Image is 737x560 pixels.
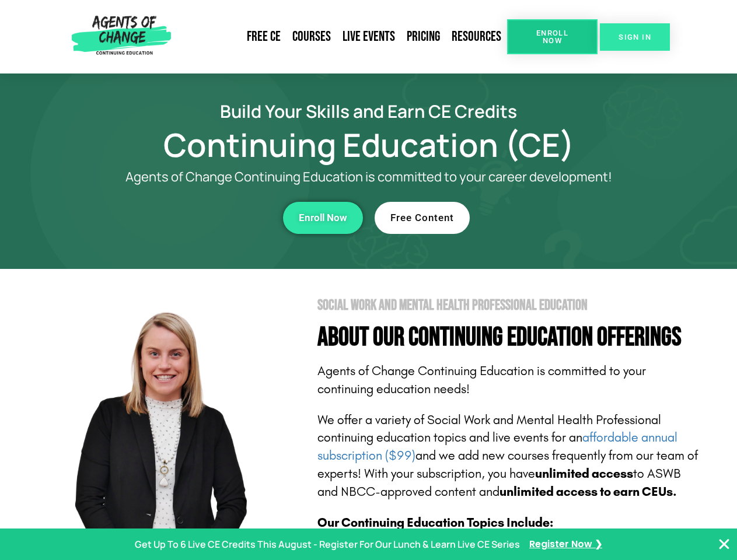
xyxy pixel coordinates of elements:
a: Courses [287,23,337,50]
a: Free CE [241,23,287,50]
h4: About Our Continuing Education Offerings [317,324,701,351]
p: Get Up To 6 Live CE Credits This August - Register For Our Lunch & Learn Live CE Series [135,536,520,553]
h1: Continuing Education (CE) [36,131,701,158]
b: unlimited access [535,466,633,481]
p: We offer a variety of Social Work and Mental Health Professional continuing education topics and ... [317,411,701,501]
nav: Menu [176,23,507,50]
a: Pricing [401,23,446,50]
a: Free Content [375,202,470,234]
button: Close Banner [717,537,731,551]
span: Enroll Now [299,213,347,223]
a: Enroll Now [507,19,598,54]
h2: Social Work and Mental Health Professional Education [317,298,701,313]
a: Live Events [337,23,401,50]
span: SIGN IN [619,33,651,41]
b: Our Continuing Education Topics Include: [317,515,553,530]
span: Agents of Change Continuing Education is committed to your continuing education needs! [317,363,646,397]
a: Resources [446,23,507,50]
a: Register Now ❯ [529,536,602,553]
p: Agents of Change Continuing Education is committed to your career development! [83,170,655,184]
b: unlimited access to earn CEUs. [500,484,677,499]
a: SIGN IN [600,23,670,51]
span: Free Content [390,213,454,223]
span: Enroll Now [526,29,579,44]
a: Enroll Now [283,202,363,234]
h2: Build Your Skills and Earn CE Credits [36,103,701,120]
